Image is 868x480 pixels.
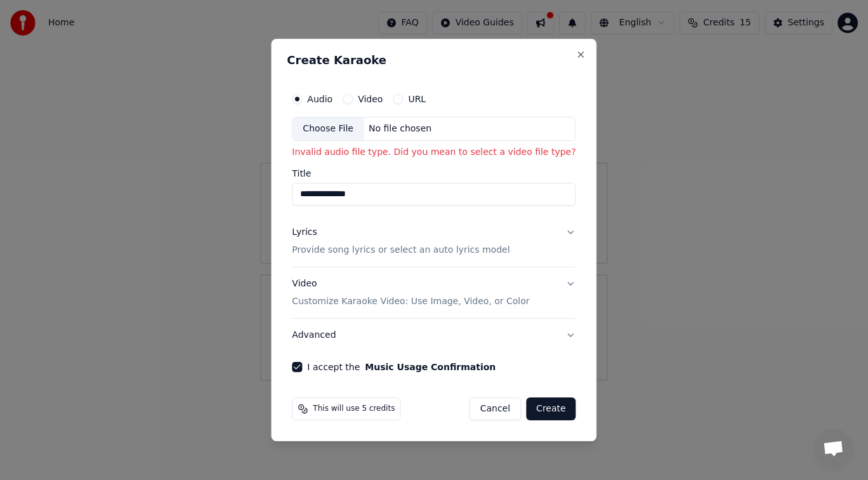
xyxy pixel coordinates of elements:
[292,267,575,318] button: VideoCustomize Karaoke Video: Use Image, Video, or Color
[292,295,529,308] p: Customize Karaoke Video: Use Image, Video, or Color
[292,226,317,239] div: Lyrics
[526,397,576,420] button: Create
[365,363,496,371] button: I accept the
[408,95,426,103] label: URL
[292,277,529,308] div: Video
[313,404,395,414] span: This will use 5 credits
[292,169,575,178] label: Title
[292,244,510,257] p: Provide song lyrics or select an auto lyrics model
[292,319,575,352] button: Advanced
[287,55,581,66] h2: Create Karaoke
[293,117,364,140] div: Choose File
[292,146,575,159] p: Invalid audio file type. Did you mean to select a video file type?
[307,95,332,103] label: Audio
[292,216,575,267] button: LyricsProvide song lyrics or select an auto lyrics model
[307,363,496,371] label: I accept the
[470,397,521,420] button: Cancel
[364,123,437,135] div: No file chosen
[358,95,383,103] label: Video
